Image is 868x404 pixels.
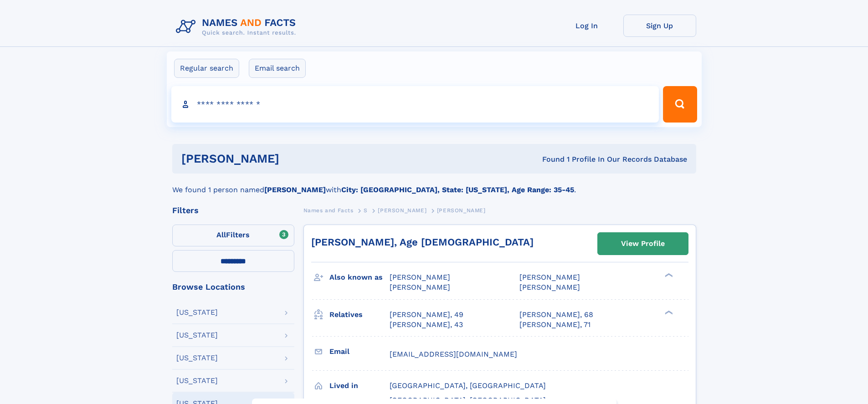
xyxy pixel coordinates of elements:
div: [US_STATE] [176,332,218,339]
input: search input [171,86,659,123]
span: [PERSON_NAME] [390,273,450,281]
h3: Email [329,344,390,359]
a: [PERSON_NAME], 71 [519,320,591,330]
div: View Profile [621,233,665,254]
a: [PERSON_NAME], 49 [390,310,463,320]
div: ❯ [663,272,673,278]
button: Search Button [663,86,697,123]
span: [PERSON_NAME] [378,207,426,214]
a: [PERSON_NAME], 68 [519,310,593,320]
h1: [PERSON_NAME] [181,153,411,164]
div: [US_STATE] [176,377,218,384]
div: Found 1 Profile In Our Records Database [411,154,687,164]
span: [PERSON_NAME] [519,283,580,291]
span: [PERSON_NAME] [437,207,486,214]
img: Logo Names and Facts [172,15,303,39]
span: [PERSON_NAME] [519,273,580,281]
label: Regular search [174,59,239,78]
div: We found 1 person named with . [172,174,696,195]
div: [US_STATE] [176,309,218,316]
div: Filters [172,206,294,215]
label: Filters [172,225,294,246]
a: View Profile [598,233,688,255]
a: Names and Facts [303,205,354,216]
span: [PERSON_NAME] [390,283,450,291]
b: [PERSON_NAME] [264,185,326,194]
div: [US_STATE] [176,354,218,362]
a: S [364,205,368,216]
h3: Also known as [329,270,390,285]
label: Email search [249,59,306,78]
span: [GEOGRAPHIC_DATA], [GEOGRAPHIC_DATA] [390,381,546,390]
a: Sign Up [623,15,696,37]
span: [EMAIL_ADDRESS][DOMAIN_NAME] [390,350,517,358]
a: [PERSON_NAME], 43 [390,320,463,330]
div: Browse Locations [172,283,294,291]
span: All [216,230,226,239]
div: ❯ [663,309,673,315]
span: S [364,207,368,214]
h3: Lived in [329,378,390,394]
a: [PERSON_NAME] [378,205,426,216]
a: Log In [550,15,623,37]
h3: Relatives [329,307,390,322]
a: [PERSON_NAME], Age [DEMOGRAPHIC_DATA] [311,236,534,248]
b: City: [GEOGRAPHIC_DATA], State: [US_STATE], Age Range: 35-45 [341,185,574,194]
